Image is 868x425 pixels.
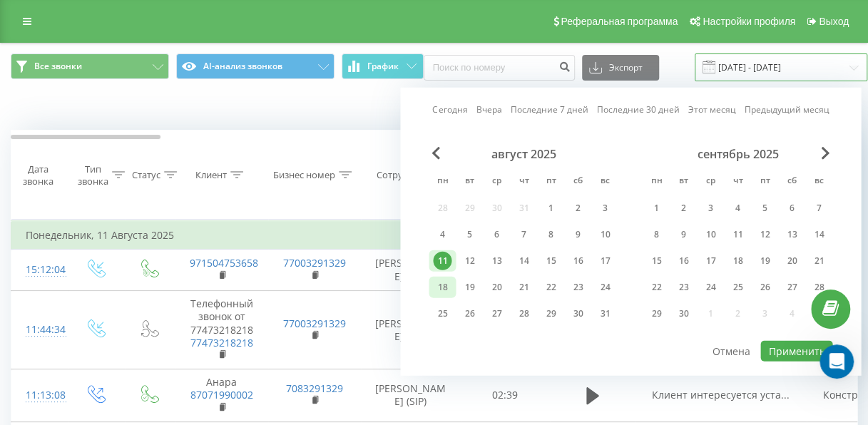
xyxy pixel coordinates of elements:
[361,369,461,422] td: [PERSON_NAME] (SIP)
[424,55,575,81] input: Поиск по номеру
[703,16,795,27] span: Настройки профиля
[26,256,54,284] div: 15:12:04
[486,171,507,193] abbr: среда
[461,369,550,422] td: 02:39
[591,303,618,324] div: вс 31 авг. 2025 г.
[11,245,234,290] div: Помогите понять, как [PERSON_NAME] справляется:
[700,171,721,193] abbr: среда
[778,224,805,245] div: сб 13 сент. 2025 г.
[69,14,86,24] h1: Fin
[647,225,665,244] div: 8
[810,225,828,244] div: 14
[724,250,751,272] div: чт 18 сент. 2025 г.
[483,303,510,324] div: ср 27 авг. 2025 г.
[754,171,775,193] abbr: пятница
[456,303,483,324] div: вт 26 авг. 2025 г.
[564,224,591,245] div: сб 9 авг. 2025 г.
[568,225,587,244] div: 9
[647,252,665,270] div: 15
[487,225,506,244] div: 6
[483,224,510,245] div: ср 6 авг. 2025 г.
[591,277,618,298] div: вс 24 авг. 2025 г.
[674,304,693,323] div: 30
[701,252,720,270] div: 17
[460,278,479,297] div: 19
[510,277,537,298] div: чт 21 авг. 2025 г.
[429,147,618,161] div: август 2025
[273,169,335,181] div: Бизнес номер
[673,171,694,193] abbr: вторник
[541,225,560,244] div: 8
[283,256,346,270] a: 77003291329
[514,225,533,244] div: 7
[564,198,591,219] div: сб 2 авг. 2025 г.
[11,53,169,79] button: Все звонки
[724,198,751,219] div: чт 4 сент. 2025 г.
[778,198,805,219] div: сб 6 сент. 2025 г.
[596,199,614,217] div: 3
[805,198,832,219] div: вс 7 сент. 2025 г.
[361,291,461,369] td: [PERSON_NAME] (SIP)
[643,277,670,298] div: пн 22 сент. 2025 г.
[429,250,456,272] div: пн 11 авг. 2025 г.
[564,277,591,298] div: сб 23 авг. 2025 г.
[591,198,618,219] div: вс 3 авг. 2025 г.
[670,277,697,298] div: вт 23 сент. 2025 г.
[670,250,697,272] div: вт 16 сент. 2025 г.
[782,278,801,297] div: 27
[456,224,483,245] div: вт 5 авг. 2025 г.
[697,277,724,298] div: ср 24 сент. 2025 г.
[674,278,693,297] div: 23
[647,199,665,217] div: 1
[594,171,616,193] abbr: воскресенье
[728,199,747,217] div: 4
[487,278,506,297] div: 20
[697,250,724,272] div: ср 17 сент. 2025 г.
[821,147,829,160] span: Next Month
[510,303,537,324] div: чт 28 авг. 2025 г.
[805,224,832,245] div: вс 14 сент. 2025 г.
[755,225,774,244] div: 12
[195,169,227,181] div: Клиент
[190,336,253,349] a: 77473218218
[429,303,456,324] div: пн 25 авг. 2025 г.
[283,317,346,330] a: 77003291329
[34,61,82,72] span: Все звонки
[705,341,758,362] button: Отмена
[568,304,587,323] div: 30
[755,252,774,270] div: 19
[568,199,587,217] div: 2
[429,277,456,298] div: пн 18 авг. 2025 г.
[568,252,587,270] div: 16
[724,277,751,298] div: чт 25 сент. 2025 г.
[643,198,670,219] div: пн 1 сент. 2025 г.
[432,103,467,116] a: Сегодня
[483,250,510,272] div: ср 13 авг. 2025 г.
[342,53,424,79] button: График
[728,252,747,270] div: 18
[540,171,561,193] abbr: пятница
[432,147,440,160] span: Previous Month
[728,278,747,297] div: 25
[596,278,614,297] div: 24
[510,250,537,272] div: чт 14 авг. 2025 г.
[697,198,724,219] div: ср 3 сент. 2025 г.
[568,278,587,297] div: 23
[537,303,564,324] div: пт 29 авг. 2025 г.
[433,225,451,244] div: 4
[782,225,801,244] div: 13
[751,277,778,298] div: пт 26 сент. 2025 г.
[9,6,36,33] button: go back
[697,224,724,245] div: ср 10 сент. 2025 г.
[810,199,828,217] div: 7
[724,224,751,245] div: чт 11 сент. 2025 г.
[286,382,343,395] a: 7083291329
[810,278,828,297] div: 28
[670,224,697,245] div: вт 9 сент. 2025 г.
[510,103,588,116] a: Последние 7 дней
[643,250,670,272] div: пн 15 сент. 2025 г.
[688,103,735,116] a: Этот месяц
[782,199,801,217] div: 6
[781,171,802,193] abbr: суббота
[647,278,665,297] div: 22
